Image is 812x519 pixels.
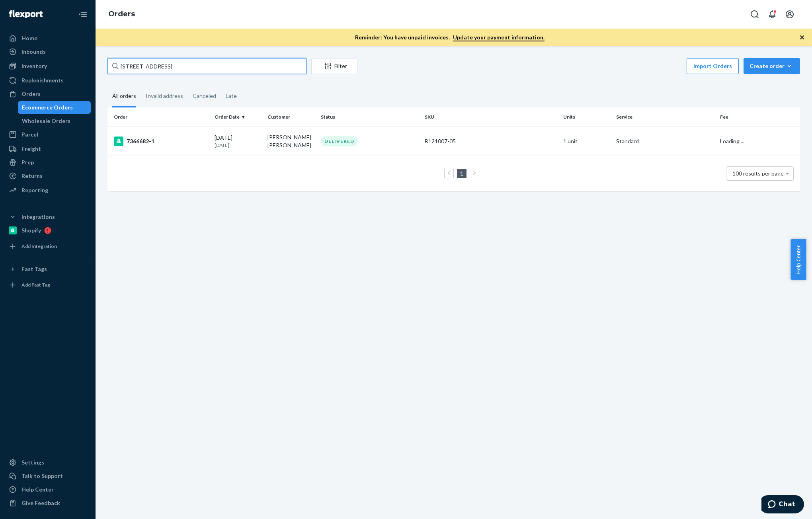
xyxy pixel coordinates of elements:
[211,107,264,127] th: Order Date
[459,170,465,177] a: Page 1 is your current page
[226,86,237,106] div: Late
[5,60,91,72] a: Inventory
[21,76,64,84] div: Replenishments
[102,3,141,26] ol: breadcrumbs
[5,32,91,45] a: Home
[5,170,91,182] a: Returns
[5,88,91,100] a: Orders
[22,103,73,111] div: Ecommerce Orders
[114,137,208,146] div: 7366682-1
[18,115,91,127] a: Wholesale Orders
[5,156,91,169] a: Prep
[616,137,714,145] p: Standard
[5,456,91,469] a: Settings
[21,90,41,98] div: Orders
[21,131,38,139] div: Parcel
[21,213,55,221] div: Integrations
[21,265,47,273] div: Fast Tags
[453,34,545,41] a: Update your payment information.
[761,495,804,515] iframe: Opens a widget where you can chat to one of our agents
[21,186,48,194] div: Reporting
[21,62,47,70] div: Inventory
[5,74,91,87] a: Replenishments
[21,34,37,42] div: Home
[687,58,739,74] button: Import Orders
[108,10,135,18] a: Orders
[193,86,216,106] div: Canceled
[764,6,780,22] button: Open notifications
[732,170,784,177] span: 100 results per page
[21,472,63,480] div: Talk to Support
[5,263,91,275] button: Fast Tags
[21,48,46,56] div: Inbounds
[22,117,70,125] div: Wholesale Orders
[717,107,800,127] th: Fee
[321,136,358,146] div: DELIVERED
[791,239,806,280] button: Help Center
[107,58,306,74] input: Search orders
[318,107,422,127] th: Status
[21,499,60,507] div: Give Feedback
[311,58,357,74] button: Filter
[744,58,800,74] button: Create order
[5,470,91,482] button: Talk to Support
[613,107,717,127] th: Service
[107,107,211,127] th: Order
[9,10,43,18] img: Flexport logo
[112,86,136,107] div: All orders
[355,33,545,41] p: Reminder: You have unpaid invoices.
[75,6,91,22] button: Close Navigation
[21,459,44,466] div: Settings
[21,158,34,166] div: Prep
[750,62,794,70] div: Create order
[5,483,91,496] a: Help Center
[747,6,763,22] button: Open Search Box
[21,243,57,250] div: Add Integration
[21,226,41,234] div: Shopify
[21,281,50,288] div: Add Fast Tag
[5,128,91,141] a: Parcel
[425,137,557,145] div: B121007-05
[560,107,613,127] th: Units
[5,240,91,253] a: Add Integration
[215,142,261,148] p: [DATE]
[717,127,800,156] td: Loading....
[312,62,357,70] div: Filter
[560,127,613,156] td: 1 unit
[215,134,261,148] div: [DATE]
[21,172,43,180] div: Returns
[5,224,91,237] a: Shopify
[21,145,41,153] div: Freight
[5,45,91,58] a: Inbounds
[264,127,317,156] td: [PERSON_NAME] [PERSON_NAME]
[5,497,91,509] button: Give Feedback
[18,101,91,114] a: Ecommerce Orders
[782,6,798,22] button: Open account menu
[146,86,183,106] div: Invalid address
[21,486,54,494] div: Help Center
[5,184,91,197] a: Reporting
[5,142,91,155] a: Freight
[5,279,91,291] a: Add Fast Tag
[267,113,314,120] div: Customer
[5,211,91,223] button: Integrations
[422,107,560,127] th: SKU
